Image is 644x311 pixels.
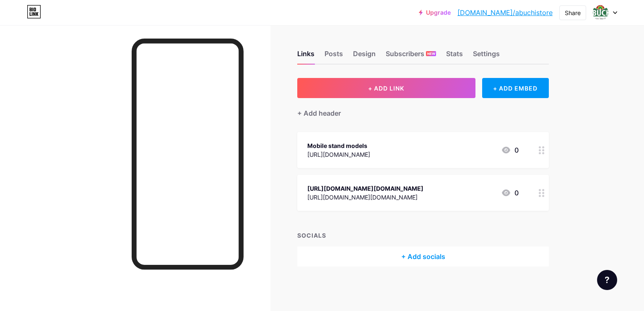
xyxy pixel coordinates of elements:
img: abuchistore [592,5,608,21]
span: + ADD LINK [368,85,404,92]
div: Posts [325,49,343,64]
button: + ADD LINK [297,78,475,98]
div: 0 [501,145,519,155]
div: [URL][DOMAIN_NAME][DOMAIN_NAME] [307,193,423,202]
a: [DOMAIN_NAME]/abuchistore [457,8,553,18]
div: 0 [501,188,519,198]
div: SOCIALS [297,231,549,240]
div: [URL][DOMAIN_NAME] [307,150,370,159]
div: + Add socials [297,246,549,267]
div: Subscribers [386,49,436,64]
a: Upgrade [419,9,451,16]
div: + ADD EMBED [482,78,549,98]
div: [URL][DOMAIN_NAME][DOMAIN_NAME] [307,184,423,193]
div: Settings [473,49,500,64]
div: Share [565,8,581,17]
div: Mobile stand models [307,141,370,150]
div: Design [353,49,376,64]
span: NEW [427,51,435,56]
div: Stats [446,49,463,64]
div: + Add header [297,108,341,118]
div: Links [297,49,314,64]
